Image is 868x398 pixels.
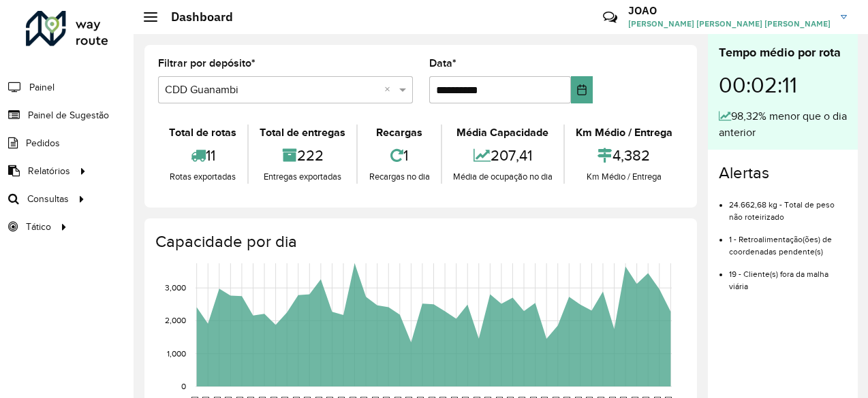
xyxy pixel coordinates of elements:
label: Data [429,55,456,71]
li: 24.662,68 kg - Total de peso não roteirizado [729,188,847,223]
div: Entregas exportadas [252,170,353,184]
div: Recargas [361,125,437,141]
span: Pedidos [26,136,60,150]
span: Tático [26,220,51,234]
label: Filtrar por depósito [158,55,255,71]
div: Média de ocupação no dia [446,170,560,184]
div: Km Médio / Entrega [568,170,680,184]
text: 3,000 [165,283,186,292]
li: 19 - Cliente(s) fora da malha viária [729,258,847,293]
span: Relatórios [28,164,70,178]
div: Tempo médio por rota [719,44,847,62]
div: 4,382 [568,141,680,170]
text: 0 [181,382,186,391]
h4: Alertas [719,163,847,183]
h2: Dashboard [157,10,233,24]
div: 1 [361,141,437,170]
div: 00:02:11 [719,62,847,108]
h4: Capacidade por dia [155,232,683,252]
a: Contato Rápido [595,3,625,32]
button: Choose Date [571,76,593,103]
li: 1 - Retroalimentação(ões) de coordenadas pendente(s) [729,223,847,258]
div: 11 [161,141,244,170]
div: 222 [252,141,353,170]
span: Consultas [27,192,69,206]
span: Painel de Sugestão [28,108,109,122]
div: Total de rotas [161,125,244,141]
div: 98,32% menor que o dia anterior [719,108,847,141]
div: Média Capacidade [446,125,560,141]
span: Clear all [384,82,396,98]
div: 207,41 [446,141,560,170]
div: Rotas exportadas [161,170,244,184]
text: 1,000 [167,349,186,358]
span: Painel [29,80,55,95]
div: Km Médio / Entrega [568,125,680,141]
text: 2,000 [165,316,186,325]
span: [PERSON_NAME] [PERSON_NAME] [PERSON_NAME] [628,18,831,30]
div: Total de entregas [252,125,353,141]
h3: JOAO [628,4,831,17]
div: Recargas no dia [361,170,437,184]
